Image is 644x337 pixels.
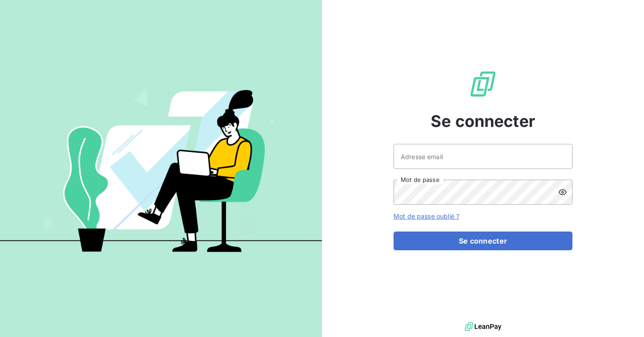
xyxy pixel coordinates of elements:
a: Mot de passe oublié ? [394,212,459,220]
span: Se connecter [431,109,535,133]
input: placeholder [394,144,572,169]
img: logo [465,320,501,333]
img: Logo LeanPay [469,70,497,98]
button: Se connecter [394,232,572,250]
